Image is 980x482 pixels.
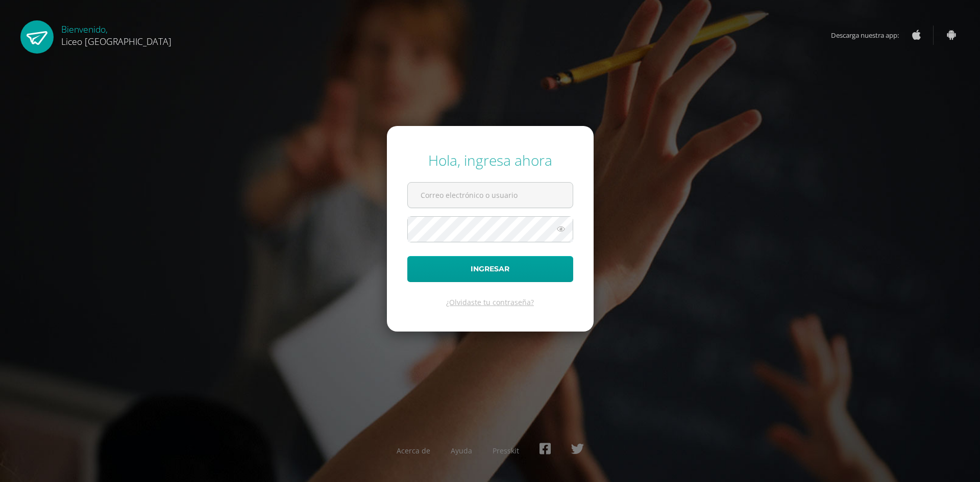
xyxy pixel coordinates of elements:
[446,297,534,307] a: ¿Olvidaste tu contraseña?
[407,256,573,282] button: Ingresar
[493,446,519,455] a: Presskit
[61,20,171,47] div: Bienvenido,
[407,150,573,170] div: Hola, ingresa ahora
[451,446,472,455] a: Ayuda
[408,183,573,208] input: Correo electrónico o usuario
[61,35,171,47] span: Liceo [GEOGRAPHIC_DATA]
[831,26,909,45] span: Descarga nuestra app:
[397,446,430,455] a: Acerca de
